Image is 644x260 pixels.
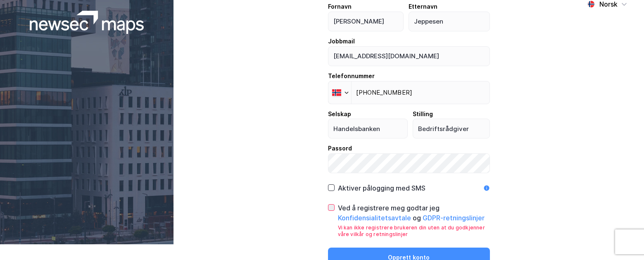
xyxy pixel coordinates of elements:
div: Selskap [328,109,408,119]
div: Etternavn [409,2,490,12]
iframe: Chat Widget [603,220,644,260]
div: Vi kan ikke registrere brukeren din uten at du godkjenner våre vilkår og retningslinjer [338,224,490,238]
input: Telefonnummer [328,81,490,104]
div: Ved å registrere meg godtar jeg og [338,203,490,223]
div: Norway: + 47 [328,81,351,104]
div: Kontrollprogram for chat [603,220,644,260]
div: Telefonnummer [328,71,490,81]
div: Aktiver pålogging med SMS [338,183,425,193]
div: Fornavn [328,2,404,12]
div: Stilling [413,109,490,119]
div: Jobbmail [328,36,490,46]
div: Passord [328,143,490,153]
img: logoWhite.bf58a803f64e89776f2b079ca2356427.svg [30,11,144,34]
